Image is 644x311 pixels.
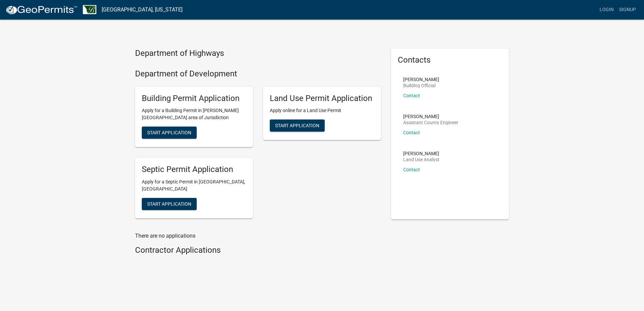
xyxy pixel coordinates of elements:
[135,245,381,255] h4: Contractor Applications
[102,4,183,15] a: [GEOGRAPHIC_DATA], [US_STATE]
[403,120,458,125] p: Assistant County Engineer
[135,48,381,58] h4: Department of Highways
[142,178,246,193] p: Apply for a Septic Permit in [GEOGRAPHIC_DATA], [GEOGRAPHIC_DATA]
[403,130,420,135] a: Contact
[403,77,439,82] p: [PERSON_NAME]
[403,83,439,88] p: Building Official
[616,3,639,16] a: Signup
[270,119,325,132] button: Start Application
[135,69,381,79] h4: Department of Development
[403,167,420,172] a: Contact
[142,165,246,174] h5: Septic Permit Application
[142,127,197,139] button: Start Application
[135,232,381,240] p: There are no applications
[403,114,458,119] p: [PERSON_NAME]
[270,94,374,103] h5: Land Use Permit Application
[403,93,420,98] a: Contact
[270,107,374,114] p: Apply online for a Land Use Permit
[403,157,440,162] p: Land Use Analyst
[142,198,197,210] button: Start Application
[403,151,440,156] p: [PERSON_NAME]
[142,107,246,121] p: Apply for a Building Permit in [PERSON_NAME][GEOGRAPHIC_DATA] area of Jurisdiction
[597,3,616,16] a: Login
[275,123,319,128] span: Start Application
[147,130,191,135] span: Start Application
[398,55,502,65] h5: Contacts
[135,245,381,258] wm-workflow-list-section: Contractor Applications
[147,201,191,207] span: Start Application
[142,94,246,103] h5: Building Permit Application
[83,5,96,14] img: Benton County, Minnesota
